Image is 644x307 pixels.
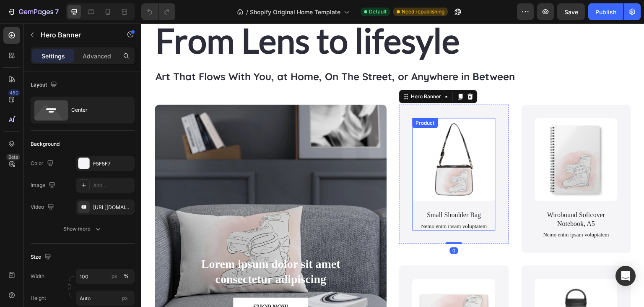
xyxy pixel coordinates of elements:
div: Image [31,180,57,191]
p: Art That Flows With You, at Home, On The Street, or Anywhere in Between [14,46,374,60]
div: Color [31,158,55,169]
p: Advanced [83,52,111,60]
h1: Wirobound Softcover Notebook, A5 [394,186,477,206]
span: Shopify Original Home Template [250,8,340,16]
div: Publish [595,8,616,16]
label: Height [31,294,46,302]
div: Center [71,100,122,120]
span: Default [369,8,387,16]
button: Show more [31,221,135,236]
a: Wirobound Softcover Notebook, A5 [394,94,477,178]
button: 7 [3,3,62,20]
iframe: Design area [141,24,644,307]
div: F5F5F7 [93,160,132,168]
span: Need republishing [402,8,444,16]
div: Open Intercom Messenger [615,266,636,286]
span: / [246,8,248,16]
label: Width [31,273,44,280]
p: 7 [55,7,59,17]
span: px [122,295,128,301]
div: Layout [31,79,59,91]
p: Settings [42,52,65,60]
h1: Small Shoulder Bag [271,186,354,197]
a: Small Shoulder Bag [271,94,354,178]
p: Lorem ipsum dolor sit amet consectetur adipiscing [56,233,203,264]
div: [URL][DOMAIN_NAME] [93,204,132,211]
div: Beta [6,154,20,160]
button: % [109,271,119,281]
div: Product [273,96,295,103]
button: Publish [588,3,623,20]
button: px [121,271,131,281]
div: SHOP NOW [112,279,147,288]
a: SHOP NOW [92,274,167,293]
button: Save [557,3,585,20]
div: Size [31,252,53,263]
div: % [124,273,129,280]
p: Nemo enim ipsam voluptatem [395,208,476,215]
div: Video [31,202,56,213]
p: Hero Banner [41,30,112,40]
div: Background [31,140,60,148]
p: Nemo enim ipsam voluptatem [272,199,353,207]
div: px [112,273,117,280]
div: 0 [309,224,317,231]
div: 450 [8,89,20,96]
div: Hero Banner [268,69,302,77]
span: Save [564,8,578,16]
input: px [76,291,135,306]
div: Add... [93,182,132,189]
input: px% [76,269,135,284]
div: Undo/Redo [141,3,175,20]
div: Show more [63,225,102,233]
